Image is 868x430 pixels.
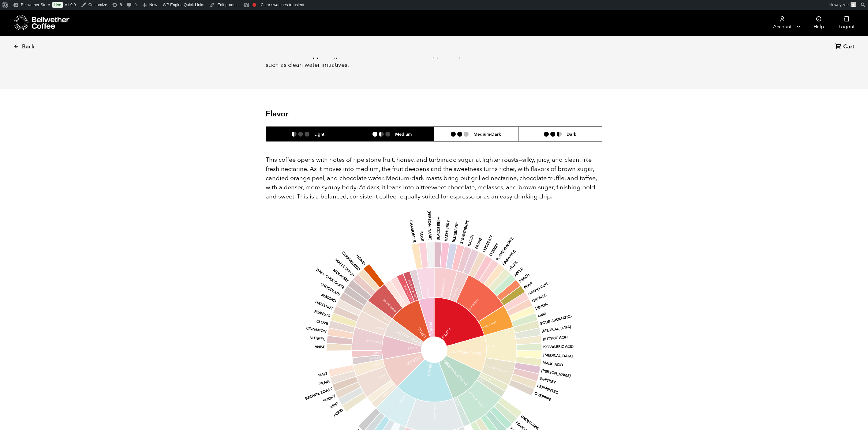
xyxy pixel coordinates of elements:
h6: Medium [395,131,412,137]
a: Cart [835,43,856,51]
a: Live [52,2,63,8]
span: Back [22,43,35,51]
h6: Medium-Dark [473,131,501,137]
div: Focus keyphrase not set [253,3,256,7]
p: This coffee opens with notes of ripe stone fruit, honey, and turbinado sugar at lighter roasts—si... [266,155,602,201]
span: Cart [843,43,854,51]
a: Account [763,10,801,36]
span: zoe [842,2,849,7]
h2: Flavor [266,109,378,119]
h6: Light [314,131,324,137]
a: Logout [831,10,862,36]
h6: Dark [567,131,576,137]
a: Help [806,10,831,36]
